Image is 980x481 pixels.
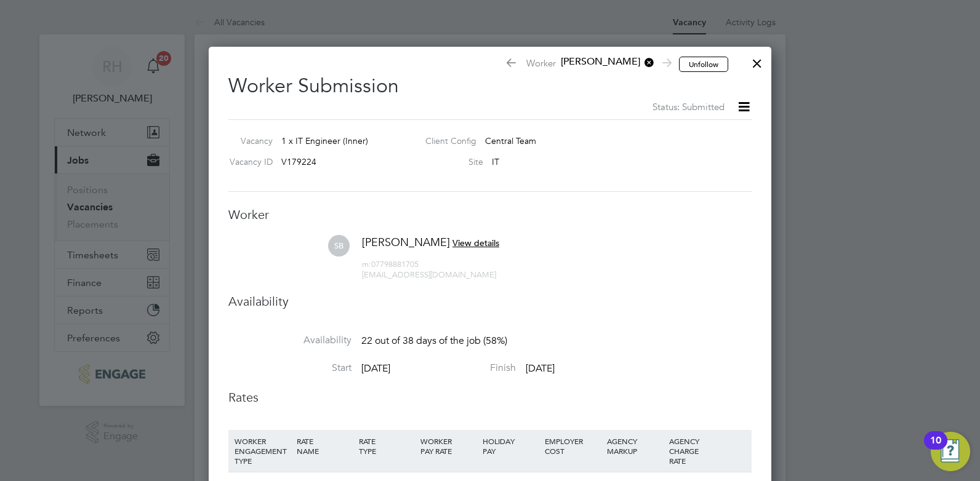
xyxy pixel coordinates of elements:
span: [PERSON_NAME] [556,55,654,69]
span: [PERSON_NAME] [362,235,450,249]
button: Unfollow [679,57,728,73]
div: WORKER ENGAGEMENT TYPE [231,430,294,472]
label: Vacancy [223,135,273,146]
span: Worker [505,55,670,73]
h3: Rates [228,389,752,405]
div: RATE NAME [294,430,356,462]
span: Status: Submitted [653,101,725,113]
h3: Worker [228,207,752,223]
span: [DATE] [361,362,390,375]
span: [DATE] [526,362,555,375]
label: Vacancy ID [223,156,273,167]
label: Client Config [416,135,476,146]
span: View details [452,237,499,248]
div: WORKER PAY RATE [417,430,480,462]
div: AGENCY MARKUP [604,430,666,462]
div: AGENCY CHARGE RATE [666,430,707,472]
label: Availability [228,334,351,347]
span: 07798881705 [362,259,419,269]
label: Finish [393,362,516,375]
div: 10 [930,440,941,456]
span: SB [328,235,350,256]
div: RATE TYPE [356,430,418,462]
span: V179224 [281,156,316,167]
span: [EMAIL_ADDRESS][DOMAIN_NAME] [362,269,496,280]
span: 1 x IT Engineer (Inner) [281,135,368,146]
span: 22 out of 38 days of the job (58%) [361,335,507,347]
span: m: [362,259,371,269]
div: HOLIDAY PAY [480,430,542,462]
button: Open Resource Center, 10 new notifications [931,432,970,471]
span: IT [492,156,499,167]
label: Start [228,362,351,375]
span: Central Team [485,135,536,146]
h2: Worker Submission [228,64,752,114]
label: Site [416,156,483,167]
h3: Availability [228,293,752,309]
div: EMPLOYER COST [542,430,604,462]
